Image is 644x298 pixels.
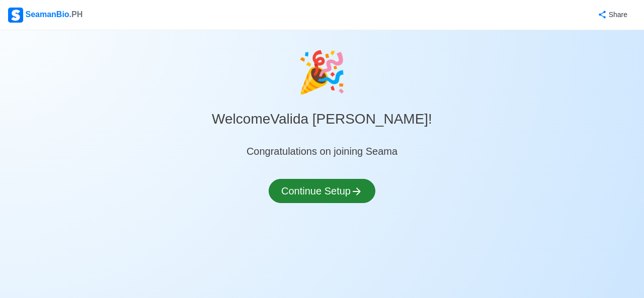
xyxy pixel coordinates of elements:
h3: Welcome Valida [PERSON_NAME] ! [212,103,432,128]
button: Continue Setup [269,179,375,203]
div: SeamanBio [8,8,83,23]
div: celebrate [297,42,347,103]
div: Congratulations on joining Seama [247,144,397,159]
img: Logo [8,8,23,23]
span: .PH [69,10,83,19]
button: Share [588,5,636,25]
